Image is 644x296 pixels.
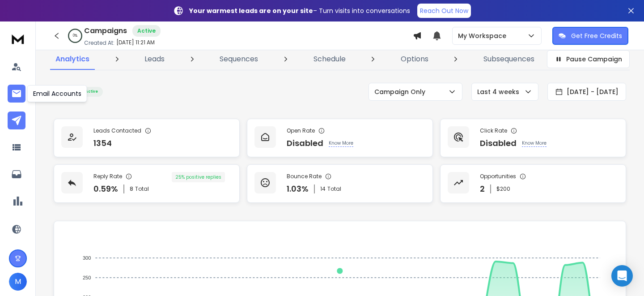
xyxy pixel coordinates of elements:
div: Active [80,87,103,97]
p: Bounce Rate [287,173,322,180]
p: Last 4 weeks [477,87,523,96]
a: Schedule [308,48,351,70]
p: $ 200 [496,185,510,193]
div: Active [132,25,161,37]
a: Analytics [50,48,95,70]
strong: Your warmest leads are on your site [189,6,313,15]
p: Disabled [287,137,323,150]
p: Campaign Only [374,87,429,96]
p: Know More [522,140,547,147]
a: Open RateDisabledKnow More [247,119,433,157]
tspan: 300 [83,255,91,261]
p: 0 % [73,33,77,39]
a: Sequences [214,48,263,70]
button: Pause Campaign [547,50,630,68]
p: Options [401,54,428,64]
p: Subsequences [483,54,534,64]
p: Schedule [314,54,346,64]
div: 25 % positive replies [172,172,225,182]
a: Click RateDisabledKnow More [440,119,626,157]
span: Total [135,185,149,193]
p: Know More [329,140,353,147]
span: 14 [320,185,326,193]
p: Leads [144,54,165,64]
p: Get Free Credits [571,31,622,40]
p: [DATE] 11:21 AM [116,39,155,46]
p: Created At: [84,39,114,47]
button: M [9,273,27,291]
a: Subsequences [478,48,540,70]
p: Sequences [220,54,258,64]
p: My Workspace [458,31,510,40]
button: [DATE] - [DATE] [547,83,626,101]
p: Disabled [480,137,517,150]
p: Leads Contacted [93,127,141,134]
p: Reply Rate [93,173,122,180]
h1: Campaigns [84,26,127,36]
div: Email Accounts [27,85,87,102]
p: Analytics [55,54,89,64]
a: Leads [139,48,170,70]
p: 1354 [93,137,112,150]
span: Total [327,185,341,193]
a: Options [395,48,434,70]
span: 8 [130,185,133,193]
p: 2 [480,183,485,195]
a: Opportunities2$200 [440,164,626,203]
a: Leads Contacted1354 [54,119,240,157]
button: Get Free Credits [552,27,628,45]
div: Open Intercom Messenger [611,265,633,287]
p: 1.03 % [287,183,309,195]
tspan: 250 [83,275,91,280]
p: Open Rate [287,127,315,134]
a: Reach Out Now [417,4,471,18]
p: Opportunities [480,173,516,180]
a: Bounce Rate1.03%14Total [247,164,433,203]
p: – Turn visits into conversations [189,6,410,15]
img: logo [9,30,27,47]
p: Reach Out Now [420,6,468,15]
p: Click Rate [480,127,507,134]
a: Reply Rate0.59%8Total25% positive replies [54,164,240,203]
p: 0.59 % [93,183,118,195]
